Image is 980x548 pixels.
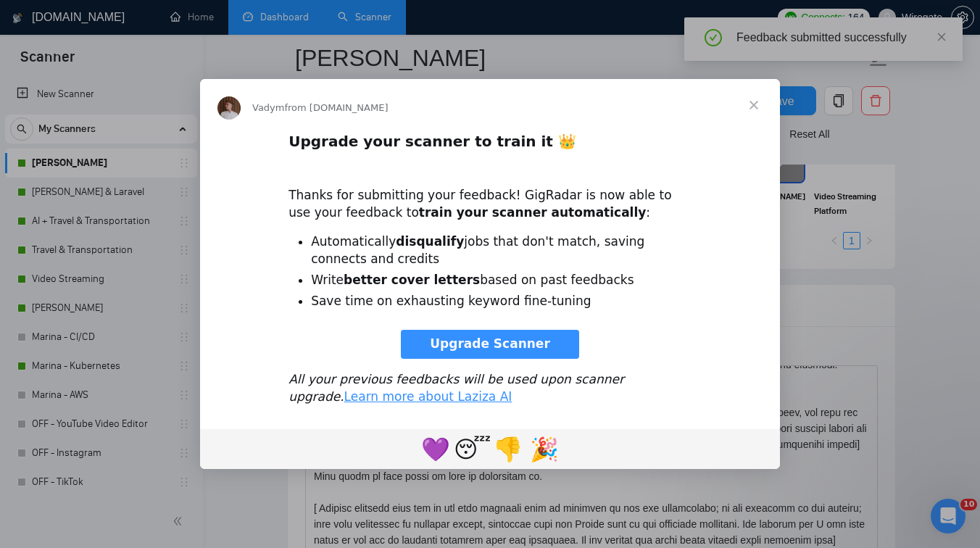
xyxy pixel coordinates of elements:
span: purple heart reaction [418,431,454,466]
li: Write based on past feedbacks [311,272,692,289]
span: Upgrade Scanner [430,336,550,351]
b: better cover letters [344,273,480,287]
span: 🎉 [530,436,559,463]
span: 👎 [494,436,523,463]
span: from [DOMAIN_NAME] [284,102,388,113]
span: tada reaction [526,431,562,466]
li: Save time on exhausting keyword fine-tuning [311,293,692,310]
img: Profile image for Vadym [217,96,241,120]
span: 1 reaction [490,431,526,466]
li: Automatically jobs that don't match, saving connects and credits [311,233,692,268]
b: train your scanner automatically [419,205,647,220]
span: Close [728,79,780,131]
a: Learn more about Laziza AI [344,389,512,404]
span: sleeping reaction [454,431,490,466]
div: Thanks for submitting your feedback! GigRadar is now able to use your feedback to : [288,170,692,221]
span: 😴 [454,436,491,463]
b: disqualify [396,234,464,249]
i: All your previous feedbacks will be used upon scanner upgrade. [288,372,624,404]
a: Upgrade Scanner [401,330,579,359]
b: Upgrade your scanner to train it 👑 [288,133,576,150]
span: Vadym [252,102,284,113]
span: 💜 [421,436,450,463]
